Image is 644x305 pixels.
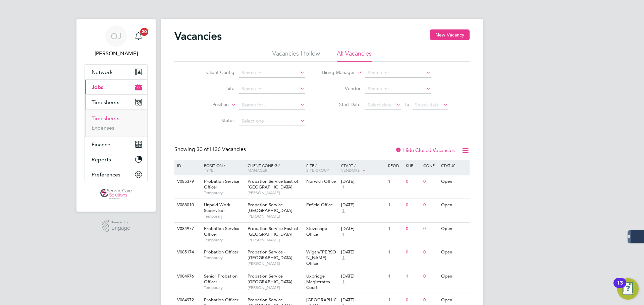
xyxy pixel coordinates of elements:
span: Temporary [204,214,244,219]
div: Site / [305,160,340,176]
div: Open [439,175,469,188]
span: Norwich Office [306,178,336,184]
a: Go to home page [85,189,148,200]
div: 0 [422,223,439,235]
div: Showing [174,146,247,153]
button: Open Resource Center, 13 new notifications [617,278,639,300]
span: Probation Officer [204,297,238,303]
span: Probation Service Officer [204,226,239,237]
div: V084977 [175,223,199,235]
button: Jobs [85,80,147,94]
span: 30 of [197,146,209,153]
span: Finance [92,141,110,148]
span: Probation Service East of [GEOGRAPHIC_DATA] [248,178,298,190]
span: Select date [415,102,439,108]
button: Reports [85,152,147,167]
span: Site Group [306,167,329,173]
input: Search for... [239,84,305,94]
button: Timesheets [85,95,147,109]
div: 0 [404,199,422,211]
div: 0 [422,246,439,258]
span: [PERSON_NAME] [248,214,303,219]
span: Vendors [341,167,360,173]
span: Temporary [204,237,244,243]
span: 1 [341,184,345,190]
div: Open [439,246,469,258]
div: [DATE] [341,274,385,279]
a: 20 [132,25,145,47]
span: 1136 Vacancies [197,146,246,153]
span: Probation Service [GEOGRAPHIC_DATA] [248,202,292,213]
div: 1 [404,270,422,283]
span: Probation Service East of [GEOGRAPHIC_DATA] [248,226,298,237]
span: Temporary [204,255,244,260]
div: 0 [422,199,439,211]
div: 1 [386,223,404,235]
div: V084976 [175,270,199,283]
label: Client Config [196,69,234,75]
div: Timesheets [85,109,147,137]
label: Position [190,101,229,108]
input: Search for... [239,100,305,110]
div: [DATE] [341,226,385,232]
span: Powered by [111,220,130,225]
div: 0 [422,270,439,283]
div: 1 [386,246,404,258]
div: V088010 [175,199,199,211]
span: Network [92,69,113,75]
div: Open [439,199,469,211]
div: 0 [404,246,422,258]
span: Temporary [204,190,244,196]
span: 20 [140,28,148,36]
button: New Vacancy [430,29,470,40]
img: servicecare-logo-retina.png [100,189,132,200]
div: 13 [617,283,623,292]
span: Type [204,167,213,173]
nav: Main navigation [76,19,156,212]
label: Vendor [322,85,361,91]
span: Jobs [92,84,103,90]
div: Position / [199,160,246,176]
div: ID [175,160,199,171]
span: OJ [111,32,121,41]
a: Expenses [92,125,114,131]
span: 1 [341,255,345,261]
span: Select date [368,102,392,108]
div: Client Config / [246,160,305,176]
span: [PERSON_NAME] [248,261,303,266]
a: Timesheets [92,115,119,122]
label: Hide Closed Vacancies [395,147,455,153]
span: Probation Service Officer [204,178,239,190]
span: Manager [248,167,267,173]
label: Start Date [322,101,361,107]
span: 1 [341,279,345,285]
h2: Vacancies [174,29,222,43]
div: [DATE] [341,297,385,303]
span: To [402,100,411,109]
span: 1 [341,232,345,237]
button: Preferences [85,167,147,182]
span: Temporary [204,285,244,290]
div: [DATE] [341,179,385,184]
span: Engage [111,225,130,231]
div: V085174 [175,246,199,258]
label: Status [196,118,234,124]
a: Powered byEngage [102,220,130,232]
li: Vacancies I follow [272,50,320,62]
div: [DATE] [341,202,385,208]
a: OJ[PERSON_NAME] [85,25,148,58]
div: 0 [404,175,422,188]
div: 0 [404,223,422,235]
span: Timesheets [92,99,119,105]
span: Probation Service - [GEOGRAPHIC_DATA] [248,249,292,260]
li: All Vacancies [337,50,372,62]
input: Search for... [365,68,431,78]
input: Select one [239,117,305,126]
span: Wigan/[PERSON_NAME] Office [306,249,336,266]
div: Open [439,270,469,283]
span: Stevenage Office [306,226,327,237]
div: 0 [422,175,439,188]
div: [DATE] [341,249,385,255]
span: [PERSON_NAME] [248,285,303,290]
div: V085379 [175,175,199,188]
